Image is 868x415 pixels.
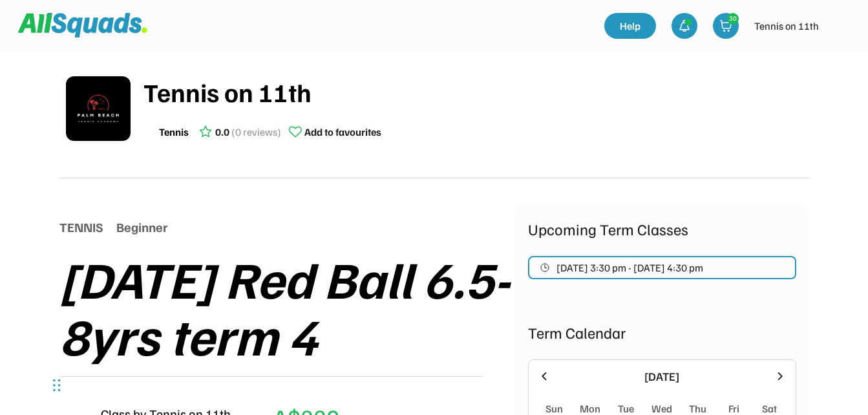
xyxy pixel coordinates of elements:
[231,124,281,140] div: (0 reviews)
[719,19,732,32] img: shopping-cart-01%20%281%29.svg
[558,368,766,385] div: [DATE]
[143,72,809,111] div: Tennis on 11th
[754,18,819,34] div: Tennis on 11th
[59,217,103,237] div: TENNIS
[678,19,691,32] img: bell-03%20%281%29.svg
[728,14,738,23] div: 30
[66,76,131,141] img: IMG_2979.png
[18,13,147,37] img: Squad%20Logo.svg
[304,124,381,140] div: Add to favourites
[528,256,796,279] button: [DATE] 3:30 pm - [DATE] 4:30 pm
[827,13,852,39] img: IMG_2979.png
[59,250,515,363] div: [DATE] Red Ball 6.5-8yrs term 4
[528,217,796,240] div: Upcoming Term Classes
[116,217,168,237] div: Beginner
[556,262,703,273] span: [DATE] 3:30 pm - [DATE] 4:30 pm
[604,13,656,39] a: Help
[528,321,796,344] div: Term Calendar
[159,124,189,140] div: Tennis
[215,124,229,140] div: 0.0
